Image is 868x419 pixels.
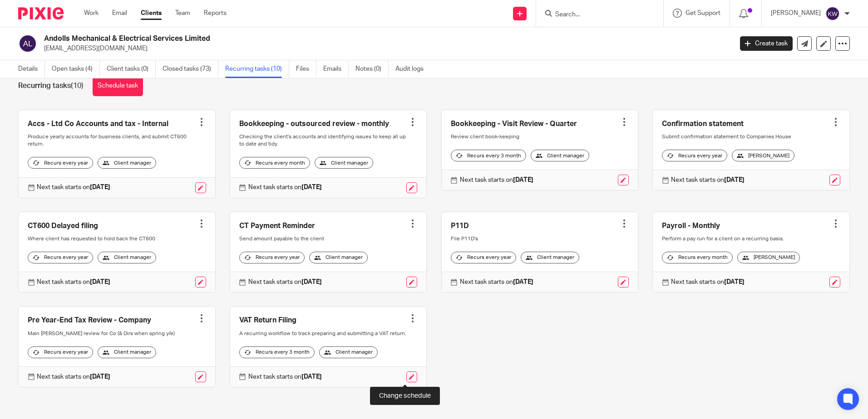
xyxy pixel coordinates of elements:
[451,252,516,263] div: Recurs every year
[239,252,305,263] div: Recurs every year
[451,150,526,161] div: Recurs every 3 month
[107,60,156,78] a: Client tasks (0)
[248,183,322,192] p: Next task starts on
[460,278,533,287] p: Next task starts on
[84,9,99,18] a: Work
[18,34,37,53] img: svg%3E
[90,279,110,285] strong: [DATE]
[825,6,840,21] img: svg%3E
[671,175,745,185] p: Next task starts on
[315,157,373,169] div: Client manager
[37,372,110,381] p: Next task starts on
[301,184,322,190] strong: [DATE]
[90,374,110,380] strong: [DATE]
[296,60,316,78] a: Files
[513,279,533,285] strong: [DATE]
[771,9,821,18] p: [PERSON_NAME]
[323,60,349,78] a: Emails
[18,81,84,91] h1: Recurring tasks
[28,157,93,169] div: Recurs every year
[309,252,368,263] div: Client manager
[239,346,315,358] div: Recurs every 3 month
[204,9,227,18] a: Reports
[37,183,110,192] p: Next task starts on
[740,36,793,51] a: Create task
[18,60,45,78] a: Details
[301,374,322,380] strong: [DATE]
[28,346,93,358] div: Recurs every year
[248,278,322,287] p: Next task starts on
[44,34,590,44] h2: Andolls Mechanical & Electrical Services Limited
[513,177,533,183] strong: [DATE]
[37,278,110,287] p: Next task starts on
[395,60,430,78] a: Audit logs
[18,7,64,19] img: Pixie
[662,150,727,161] div: Recurs every year
[301,279,322,285] strong: [DATE]
[98,157,156,169] div: Client manager
[239,157,310,169] div: Recurs every month
[112,9,127,18] a: Email
[355,60,389,78] a: Notes (0)
[732,150,794,161] div: [PERSON_NAME]
[460,175,533,185] p: Next task starts on
[44,44,726,53] p: [EMAIL_ADDRESS][DOMAIN_NAME]
[671,278,745,287] p: Next task starts on
[28,252,93,263] div: Recurs every year
[737,252,800,263] div: [PERSON_NAME]
[90,184,110,190] strong: [DATE]
[319,346,378,358] div: Client manager
[141,9,162,18] a: Clients
[98,346,156,358] div: Client manager
[248,372,322,381] p: Next task starts on
[98,252,156,263] div: Client manager
[93,76,143,96] a: Schedule task
[554,11,636,19] input: Search
[686,10,720,16] span: Get Support
[531,150,589,161] div: Client manager
[724,279,745,285] strong: [DATE]
[52,60,100,78] a: Open tasks (4)
[175,9,190,18] a: Team
[724,177,745,183] strong: [DATE]
[521,252,579,263] div: Client manager
[163,60,218,78] a: Closed tasks (73)
[225,60,289,78] a: Recurring tasks (10)
[71,82,84,89] span: (10)
[662,252,733,263] div: Recurs every month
